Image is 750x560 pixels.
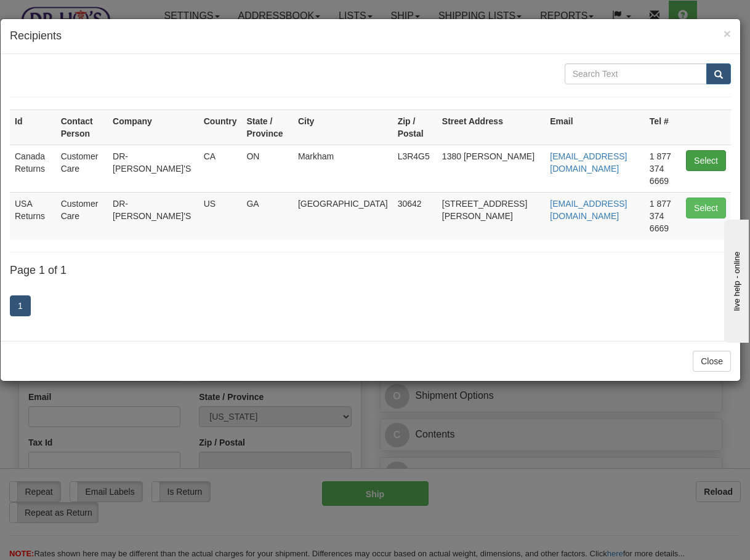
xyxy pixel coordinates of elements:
td: USA Returns [10,192,56,239]
span: × [724,26,731,41]
td: US [199,192,242,239]
th: State / Province [241,110,292,145]
th: Country [199,110,242,145]
td: 1 877 374 6669 [645,192,681,239]
button: Select [686,198,726,218]
th: Tel # [645,110,681,145]
th: Email [545,110,645,145]
td: Customer Care [56,145,108,192]
button: Close [724,27,731,40]
th: City [293,110,393,145]
td: L3R4G5 [393,145,437,192]
a: [EMAIL_ADDRESS][DOMAIN_NAME] [550,199,627,221]
td: Markham [293,145,393,192]
td: GA [241,192,292,239]
th: Zip / Postal [393,110,437,145]
td: [GEOGRAPHIC_DATA] [293,192,393,239]
td: DR-[PERSON_NAME]'S [108,192,199,239]
th: Id [10,110,56,145]
th: Contact Person [56,110,108,145]
th: Company [108,110,199,145]
td: [STREET_ADDRESS][PERSON_NAME] [437,192,545,239]
td: 1 877 374 6669 [645,145,681,192]
td: CA [199,145,242,192]
td: ON [241,145,292,192]
button: Close [693,351,731,372]
iframe: chat widget [722,217,749,343]
th: Street Address [437,110,545,145]
a: 1 [10,295,31,316]
td: Customer Care [56,192,108,239]
button: Select [686,150,726,171]
td: 1380 [PERSON_NAME] [437,145,545,192]
div: live help - online [9,10,114,20]
a: [EMAIL_ADDRESS][DOMAIN_NAME] [550,151,627,174]
input: Search Text [565,63,707,84]
h4: Recipients [10,28,731,44]
td: DR-[PERSON_NAME]'S [108,145,199,192]
h4: Page 1 of 1 [10,265,731,277]
td: 30642 [393,192,437,239]
td: Canada Returns [10,145,56,192]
